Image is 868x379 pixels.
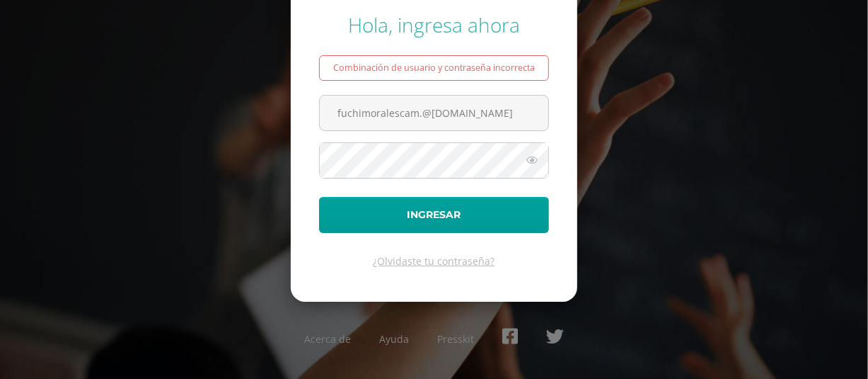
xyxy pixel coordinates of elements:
button: Ingresar [319,197,549,233]
div: Hola, ingresa ahora [319,11,549,38]
a: Acerca de [304,332,351,346]
a: Ayuda [379,332,409,346]
input: Correo electrónico o usuario [320,96,548,130]
a: Presskit [437,332,474,346]
a: ¿Olvidaste tu contraseña? [374,254,495,268]
div: Combinación de usuario y contraseña incorrecta [319,55,549,81]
